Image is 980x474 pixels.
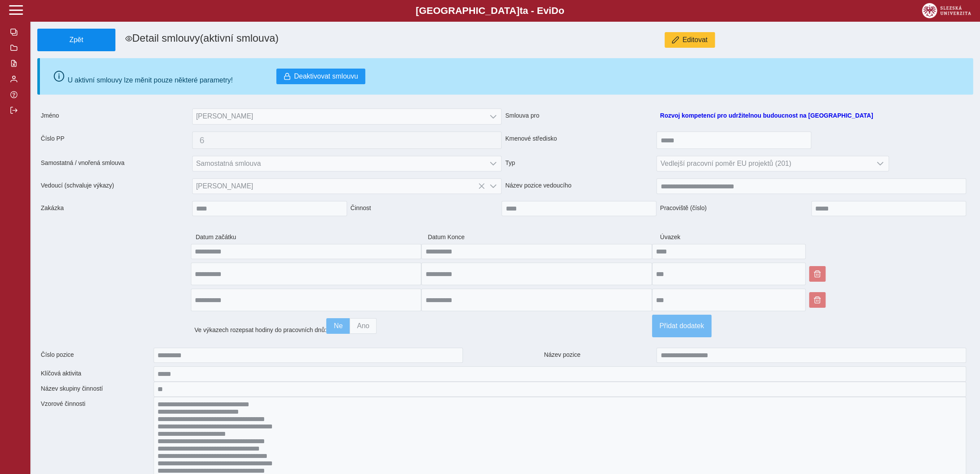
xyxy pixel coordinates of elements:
[37,382,154,397] span: Název skupiny činností
[656,201,811,216] span: Pracoviště (číslo)
[558,5,564,16] span: o
[501,109,656,125] span: Smlouva pro
[347,201,502,216] span: Činnost
[656,230,734,244] span: Úvazek
[37,132,192,149] span: Číslo PP
[652,315,711,337] button: Přidat dodatek
[922,3,971,18] img: logo_web_su.png
[276,69,366,84] button: Deaktivovat smlouvu
[659,322,704,330] span: Přidat dodatek
[501,132,656,149] span: Kmenové středisko
[200,32,279,44] span: (aktivní smlouva)
[294,72,358,80] span: Deaktivovat smlouvu
[665,32,715,48] button: Editovat
[37,29,115,51] button: Zpět
[501,178,656,194] span: Název pozice vedoucího
[200,135,495,145] span: 6
[424,230,656,244] span: Datum Konce
[682,36,708,44] span: Editovat
[809,292,826,308] button: Smazat dodatek
[41,36,111,44] span: Zpět
[192,132,502,149] button: 6
[37,348,154,363] span: Číslo pozice
[660,112,873,119] a: Rozvoj kompetencí pro udržitelnou budoucnost na [GEOGRAPHIC_DATA]
[115,29,583,51] h1: Detail smlouvy
[37,178,192,194] span: Vedoucí (schvaluje výkazy)
[541,348,657,363] span: Název pozice
[191,315,652,337] div: Ve výkazech rozepsat hodiny do pracovních dnů:
[809,266,826,282] button: Smazat dodatek
[37,109,192,125] span: Jméno
[37,156,192,171] span: Samostatná / vnořená smlouva
[519,5,522,16] span: t
[37,366,154,382] span: Klíčová aktivita
[551,5,558,16] span: D
[37,201,192,216] span: Zakázka
[192,230,424,244] span: Datum začátku
[26,5,954,16] b: [GEOGRAPHIC_DATA] a - Evi
[68,69,365,84] div: U aktivní smlouvy lze měnit pouze některé parametry!
[501,156,656,171] span: Typ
